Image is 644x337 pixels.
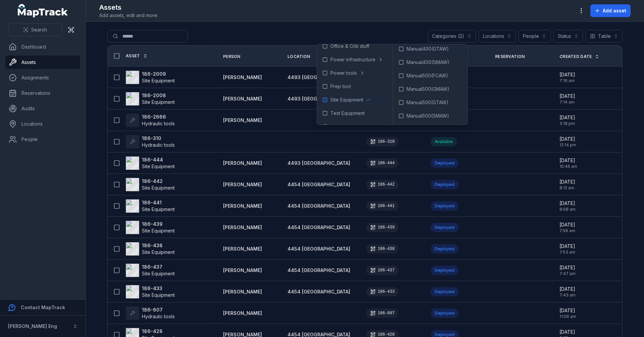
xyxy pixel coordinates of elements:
a: 4454 [GEOGRAPHIC_DATA] [287,224,350,231]
span: 7:53 am [559,250,575,255]
span: [DATE] [559,286,576,292]
span: [DATE] [559,71,575,78]
a: Asset [126,53,148,59]
strong: 186-437 [142,264,175,270]
time: 2/4/2025, 10:46:26 AM [559,157,577,169]
time: 2/4/2025, 8:08:52 AM [559,200,576,212]
a: 186-310Hydraulic tools [126,135,175,148]
strong: 186-428 [142,328,175,335]
a: 186-444Site Equipment [126,156,175,170]
span: Site Equipment [142,78,175,83]
span: Site Equipment [142,206,175,212]
strong: 186-310 [142,135,175,142]
a: 186-2008Site Equipment [126,92,175,106]
a: 186-438Site Equipment [126,242,175,256]
span: Site Equipment [142,249,175,255]
span: 4454 [GEOGRAPHIC_DATA] [287,182,350,187]
div: Deployed [431,201,459,211]
div: 186-442 [366,180,398,189]
strong: 186-2009 [142,71,175,77]
span: [DATE] [559,136,576,142]
a: 4454 [GEOGRAPHIC_DATA] [287,246,350,252]
strong: 186-2008 [142,92,175,99]
time: 2/4/2025, 7:43:43 AM [559,286,576,298]
time: 3/25/2025, 3:18:16 PM [559,114,575,126]
a: [PERSON_NAME] [223,224,262,231]
h2: Assets [99,3,158,12]
span: 7:16 am [559,78,575,83]
a: 186-607Hydraulic tools [126,307,175,320]
button: Table [586,30,623,43]
a: [PERSON_NAME] [223,95,262,102]
span: 8:08 am [559,207,576,212]
strong: [PERSON_NAME] Eng [8,323,57,329]
div: 186-437 [366,266,398,275]
span: Site Equipment [142,228,175,233]
span: Tools [330,123,343,130]
button: Locations [479,30,516,43]
span: Reservation [495,54,525,59]
button: Status [553,30,583,43]
span: Site Equipment [142,292,175,298]
span: Created Date [559,54,592,59]
a: Assets [5,56,80,69]
time: 6/20/2025, 7:14:25 AM [559,93,575,105]
a: Assignments [5,71,80,84]
strong: [PERSON_NAME] [223,267,262,274]
span: [DATE] [559,221,575,228]
span: Location [287,54,310,59]
span: 4454 [GEOGRAPHIC_DATA] [287,267,350,273]
div: Deployed [431,244,459,254]
time: 6/20/2025, 7:16:54 AM [559,71,575,83]
span: 4493 [GEOGRAPHIC_DATA] [287,96,350,102]
strong: [PERSON_NAME] [223,203,262,209]
span: 4454 [GEOGRAPHIC_DATA] [287,224,350,230]
span: Site Equipment [142,185,175,191]
div: 186-444 [366,158,398,168]
strong: 186-439 [142,221,175,227]
strong: 186-2666 [142,114,175,120]
time: 2/4/2025, 7:53:37 AM [559,243,575,255]
span: Site Equipment [142,99,175,105]
a: Dashboard [5,40,80,54]
span: [DATE] [559,93,575,99]
button: People [519,30,551,43]
strong: 186-438 [142,242,175,249]
span: [DATE] [559,329,575,335]
div: Deployed [431,287,459,296]
span: Power tools [330,70,357,76]
span: 7:14 am [559,99,575,105]
span: Search [31,26,47,33]
span: Hydraulic tools [142,142,175,148]
a: 4454 [GEOGRAPHIC_DATA] [287,203,350,209]
span: Prep tool [330,83,351,90]
div: Deployed [431,309,459,318]
a: [PERSON_NAME] [223,310,262,317]
span: Site Equipment [330,96,363,103]
a: 186-441Site Equipment [126,199,175,213]
span: 4454 [GEOGRAPHIC_DATA] [287,203,350,209]
strong: 186-607 [142,307,175,313]
strong: 186-444 [142,156,175,163]
span: 4493 [GEOGRAPHIC_DATA] [287,74,350,80]
a: Locations [5,117,80,131]
a: [PERSON_NAME] [223,246,262,252]
a: MapTrack [18,4,68,17]
span: Test Equipment [330,110,365,117]
a: Created Date [559,54,599,59]
span: Power infrastructure [330,56,375,63]
span: 7:43 am [559,292,576,298]
span: 3:18 pm [559,121,575,126]
span: [DATE] [559,114,575,121]
a: [PERSON_NAME] [223,160,262,166]
span: 12:14 pm [559,142,576,148]
a: Audits [5,102,80,115]
span: [DATE] [559,264,576,271]
span: [DATE] [559,200,576,207]
span: Hydraulic tools [142,314,175,319]
a: 4454 [GEOGRAPHIC_DATA] [287,288,350,295]
span: Hydraulic tools [142,121,175,126]
span: [DATE] [559,307,576,314]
